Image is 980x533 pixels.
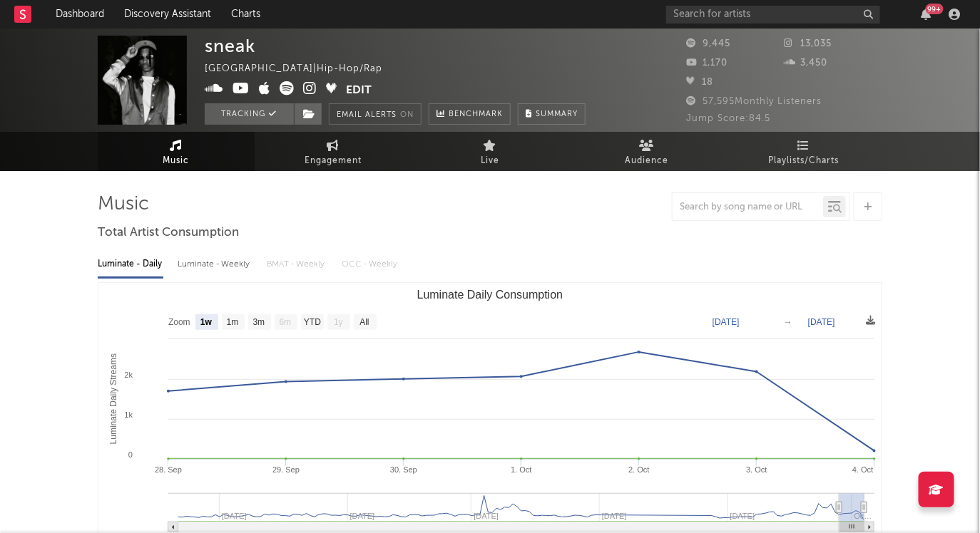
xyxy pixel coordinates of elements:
text: Luminate Daily Consumption [417,289,563,301]
a: Live [412,132,568,171]
span: Playlists/Charts [769,152,839,170]
button: Tracking [205,103,294,125]
text: 0 [128,450,133,459]
span: 18 [686,78,713,87]
span: Audience [626,152,669,170]
text: 1y [334,318,343,328]
span: 1,170 [686,58,728,68]
span: 3,450 [785,58,828,68]
a: Playlists/Charts [725,132,882,171]
input: Search for artists [666,6,880,24]
button: Email AlertsOn [329,103,422,125]
text: 3. Oct [746,465,767,474]
text: 1m [227,318,239,328]
text: 30. Sep [390,465,417,474]
a: Benchmark [429,103,511,125]
span: 13,035 [785,39,832,48]
text: 4. Oct [852,465,873,474]
text: YTD [304,318,321,328]
span: Benchmark [449,106,503,123]
text: → [784,317,792,327]
a: Music [98,132,255,171]
text: Oc… [854,512,872,520]
input: Search by song name or URL [673,202,823,213]
span: Music [163,152,190,170]
text: Luminate Daily Streams [108,353,118,444]
text: Zoom [168,318,190,328]
div: Luminate - Weekly [178,252,252,276]
div: [GEOGRAPHIC_DATA] | Hip-Hop/Rap [205,61,399,78]
a: Audience [568,132,725,171]
text: 2k [124,371,133,379]
text: 1w [200,318,213,328]
span: Summary [536,110,578,118]
div: 99 + [926,4,944,14]
text: [DATE] [713,317,740,327]
text: 6m [280,318,292,328]
div: Luminate - Daily [98,252,163,276]
a: Engagement [255,132,412,171]
text: 3m [253,318,265,328]
text: 29. Sep [272,465,300,474]
text: All [359,318,369,328]
button: Edit [346,81,372,99]
text: 1k [124,410,133,419]
div: sneak [205,36,255,56]
span: Live [481,152,499,170]
text: 1. Oct [511,465,531,474]
button: Summary [518,103,586,125]
em: On [400,111,414,119]
span: Engagement [305,152,362,170]
span: Jump Score: 84.5 [686,114,770,123]
text: 2. Oct [628,465,649,474]
span: 57,595 Monthly Listeners [686,97,822,106]
button: 99+ [922,9,931,20]
text: 28. Sep [155,465,182,474]
span: 9,445 [686,39,730,48]
text: [DATE] [808,317,835,327]
span: Total Artist Consumption [98,224,239,242]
